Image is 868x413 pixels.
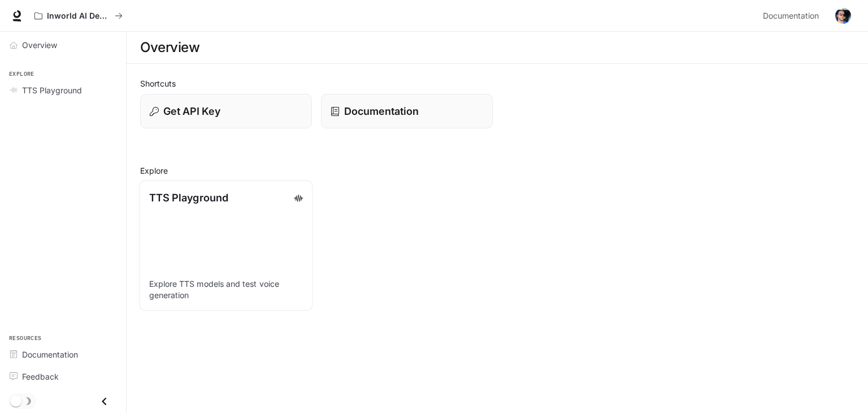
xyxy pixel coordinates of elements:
span: TTS Playground [22,84,82,96]
a: TTS PlaygroundExplore TTS models and test voice generation [139,180,313,311]
p: TTS Playground [149,190,228,205]
h1: Overview [140,36,199,59]
span: Overview [22,39,57,51]
span: Feedback [22,371,59,382]
a: Feedback [5,367,121,386]
a: Overview [5,35,121,55]
button: All workspaces [29,5,128,27]
p: Documentation [344,104,419,119]
p: Explore TTS models and test voice generation [149,278,303,301]
a: Documentation [758,5,827,27]
a: TTS Playground [5,80,121,100]
p: Get API Key [163,104,220,119]
span: Documentation [22,349,78,360]
a: Documentation [321,94,493,128]
p: Inworld AI Demos [47,11,110,21]
span: Documentation [763,9,819,23]
button: Get API Key [140,94,312,128]
span: Dark mode toggle [10,394,21,407]
img: User avatar [835,8,851,24]
h2: Explore [140,165,854,177]
h2: Shortcuts [140,78,854,89]
button: User avatar [832,5,854,27]
a: Documentation [5,345,121,364]
button: Close drawer [92,390,117,413]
